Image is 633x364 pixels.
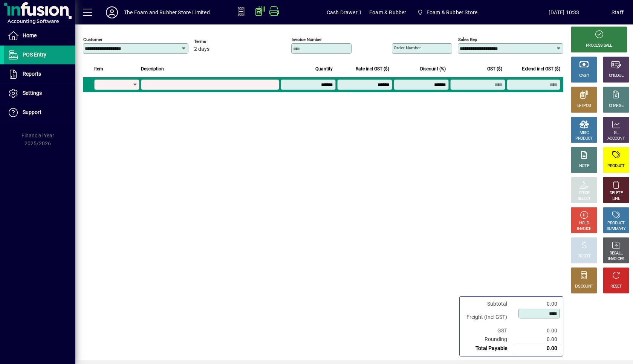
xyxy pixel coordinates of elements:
[578,196,591,202] div: SELECT
[463,335,515,344] td: Rounding
[427,6,477,18] span: Foam & Rubber Store
[458,37,477,42] mat-label: Sales rep
[83,37,102,42] mat-label: Customer
[141,65,164,73] span: Description
[4,65,75,84] a: Reports
[579,163,589,169] div: NOTE
[515,344,560,353] td: 0.00
[578,254,590,259] div: PROFIT
[612,196,620,202] div: LINE
[463,300,515,308] td: Subtotal
[369,6,406,18] span: Foam & Rubber
[23,32,37,38] span: Home
[608,256,624,262] div: INVOICES
[579,130,589,136] div: MISC
[315,65,333,73] span: Quantity
[610,190,622,196] div: DELETE
[23,52,46,58] span: POS Entry
[356,65,389,73] span: Rate incl GST ($)
[575,136,592,142] div: PRODUCT
[194,39,239,44] span: Terms
[610,251,623,256] div: RECALL
[614,130,619,136] div: GL
[463,344,515,353] td: Total Payable
[463,308,515,326] td: Freight (Incl GST)
[607,226,625,232] div: SUMMARY
[609,103,624,109] div: CHARGE
[607,163,624,169] div: PRODUCT
[327,6,362,18] span: Cash Drawer 1
[607,136,625,142] div: ACCOUNT
[609,73,623,79] div: CHEQUE
[575,284,593,289] div: DISCOUNT
[23,90,42,96] span: Settings
[124,6,210,18] div: The Foam and Rubber Store Limited
[292,37,322,42] mat-label: Invoice number
[607,221,624,226] div: PRODUCT
[612,6,624,18] div: Staff
[515,335,560,344] td: 0.00
[579,190,589,196] div: PRICE
[515,326,560,335] td: 0.00
[577,226,591,232] div: INVOICE
[100,6,124,19] button: Profile
[4,84,75,103] a: Settings
[94,65,103,73] span: Item
[420,65,446,73] span: Discount (%)
[194,46,209,52] span: 2 days
[23,109,41,115] span: Support
[577,103,591,109] div: EFTPOS
[586,43,612,49] div: PROCESS SALE
[579,221,589,226] div: HOLD
[522,65,560,73] span: Extend incl GST ($)
[517,6,612,18] span: [DATE] 10:33
[515,300,560,308] td: 0.00
[23,71,41,77] span: Reports
[487,65,502,73] span: GST ($)
[414,6,480,19] span: Foam & Rubber Store
[4,103,75,122] a: Support
[394,45,421,50] mat-label: Order number
[463,326,515,335] td: GST
[610,284,622,289] div: RESET
[579,73,589,79] div: CASH
[4,26,75,45] a: Home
